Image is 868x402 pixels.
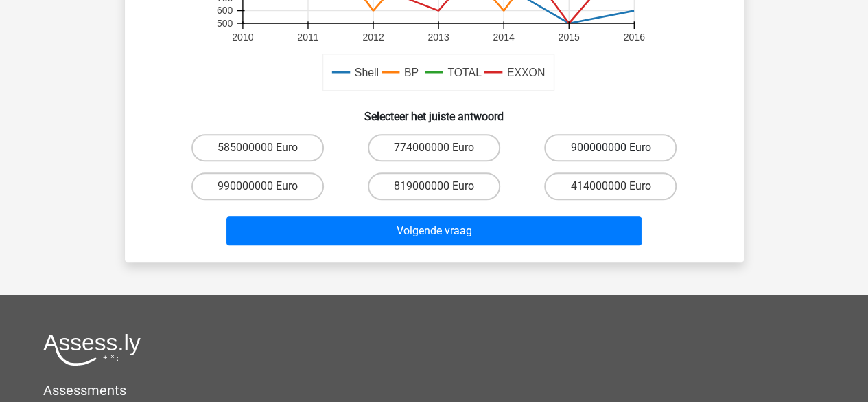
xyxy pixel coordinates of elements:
[623,32,644,43] text: 2016
[232,32,253,43] text: 2010
[447,67,482,78] text: TOTAL
[544,134,677,161] label: 900000000 Euro
[191,172,324,200] label: 990000000 Euro
[43,382,825,399] h5: Assessments
[493,32,514,43] text: 2014
[43,333,141,366] img: Assessly logo
[368,134,500,161] label: 774000000 Euro
[147,99,722,123] h6: Selecteer het juiste antwoord
[506,67,544,78] text: EXXON
[403,67,418,78] text: BP
[558,32,579,43] text: 2015
[354,67,378,78] text: Shell
[191,134,324,161] label: 585000000 Euro
[216,18,233,29] text: 500
[368,172,500,200] label: 819000000 Euro
[427,32,449,43] text: 2013
[544,172,677,200] label: 414000000 Euro
[226,216,642,245] button: Volgende vraag
[297,32,318,43] text: 2011
[216,5,233,16] text: 600
[362,32,384,43] text: 2012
